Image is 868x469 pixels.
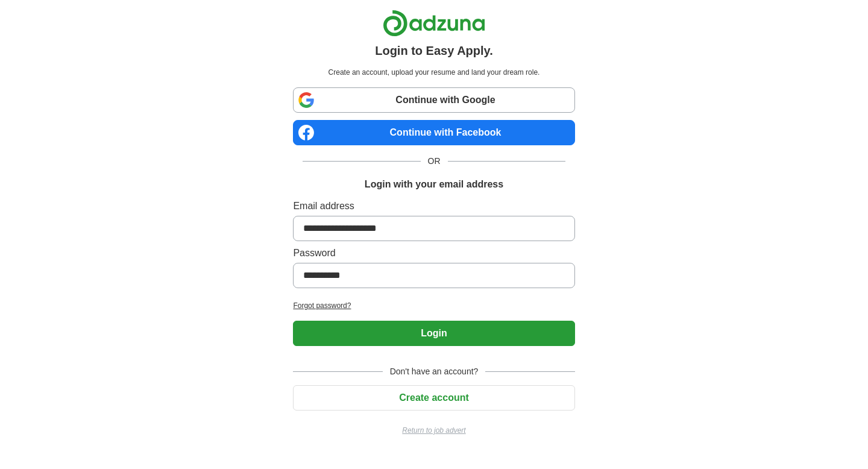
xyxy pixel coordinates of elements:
[383,365,486,378] span: Don't have an account?
[293,425,574,436] a: Return to job advert
[293,392,574,403] a: Create account
[375,42,493,60] h1: Login to Easy Apply.
[365,177,503,192] h1: Login with your email address
[383,10,485,37] img: Adzuna logo
[293,385,574,411] button: Create account
[293,120,574,145] a: Continue with Facebook
[293,300,574,311] a: Forgot password?
[293,321,574,346] button: Login
[421,155,448,168] span: OR
[293,246,574,260] label: Password
[293,87,574,113] a: Continue with Google
[293,199,574,213] label: Email address
[295,67,572,78] p: Create an account, upload your resume and land your dream role.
